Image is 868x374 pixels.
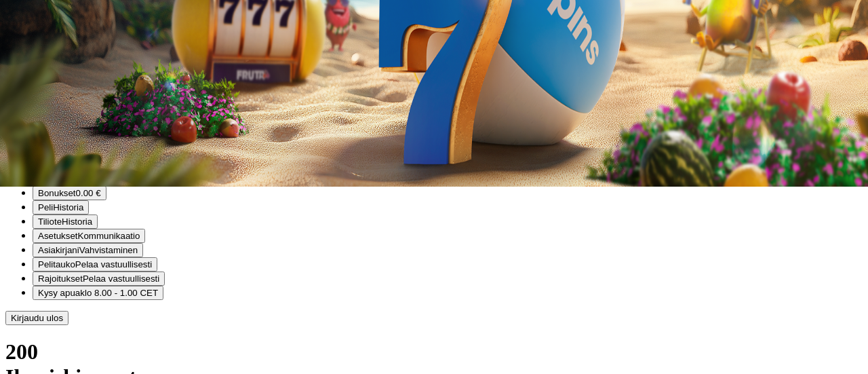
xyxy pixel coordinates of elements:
[33,257,157,272] button: limits iconPelitaukoPelaa vastuullisesti
[38,245,79,255] span: Asiakirjani
[33,214,98,229] button: transactions iconTilioteHistoria
[38,274,83,284] span: Rajoitukset
[80,288,158,298] span: klo 8.00 - 1.00 CET
[33,243,143,257] button: document iconAsiakirjaniVahvistaminen
[78,231,140,241] span: Kommunikaatio
[11,313,63,323] span: Kirjaudu ulos
[33,200,89,214] button: history iconPeliHistoria
[62,217,92,227] span: Historia
[33,186,106,200] button: smiley iconBonukset0.00 €
[5,311,68,325] button: Kirjaudu ulos
[33,286,163,300] button: headphones iconKysy apuaklo 8.00 - 1.00 CET
[5,339,863,364] div: 200
[38,288,80,298] span: Kysy apua
[53,202,83,212] span: Historia
[83,274,159,284] span: Pelaa vastuullisesti
[33,272,165,286] button: 777 iconRajoituksetPelaa vastuullisesti
[38,202,53,212] span: Peli
[33,229,145,243] button: toggle iconAsetuksetKommunikaatio
[38,231,78,241] span: Asetukset
[79,245,138,255] span: Vahvistaminen
[38,217,62,227] span: Tiliote
[38,259,75,269] span: Pelitauko
[76,188,101,198] span: 0.00 €
[38,188,76,198] span: Bonukset
[75,259,152,269] span: Pelaa vastuullisesti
